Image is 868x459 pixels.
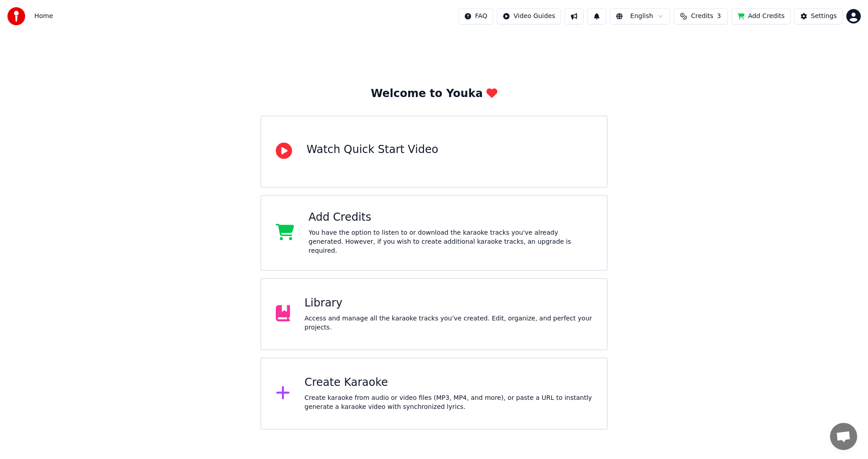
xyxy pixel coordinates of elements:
[371,87,497,101] div: Welcome to Youka
[674,8,728,24] button: Credits3
[305,314,593,332] div: Access and manage all the karaoke tracks you’ve created. Edit, organize, and perfect your projects.
[497,8,561,24] button: Video Guides
[794,8,843,24] button: Settings
[307,143,438,157] div: Watch Quick Start Video
[34,12,53,21] span: Home
[811,12,837,21] div: Settings
[305,296,593,311] div: Library
[7,7,25,25] img: youka
[305,376,593,390] div: Create Karaoke
[717,12,721,21] span: 3
[731,8,791,24] button: Add Credits
[309,210,593,225] div: Add Credits
[309,228,593,255] div: You have the option to listen to or download the karaoke tracks you've already generated. However...
[305,394,593,412] div: Create karaoke from audio or video files (MP3, MP4, and more), or paste a URL to instantly genera...
[34,12,53,21] nav: breadcrumb
[691,12,713,21] span: Credits
[458,8,493,24] button: FAQ
[830,423,857,450] div: Open chat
